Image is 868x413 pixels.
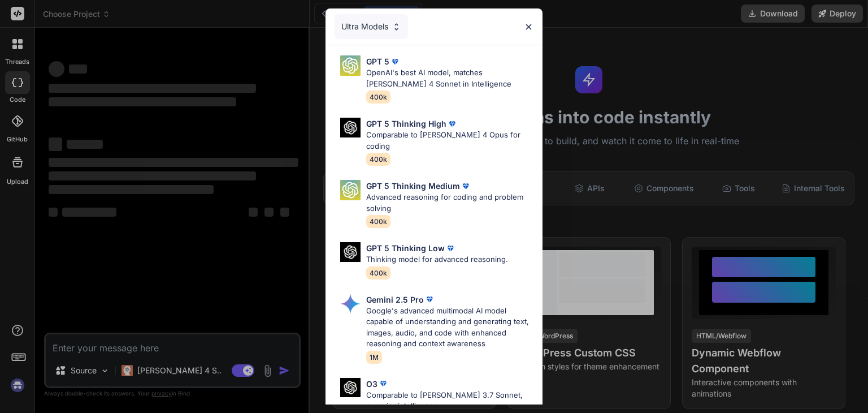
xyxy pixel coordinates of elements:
p: Gemini 2.5 Pro [366,294,424,306]
p: OpenAI's best AI model, matches [PERSON_NAME] 4 Sonnet in Intelligence [366,67,533,89]
img: Pick Models [340,378,361,398]
span: 1M [366,351,382,364]
img: premium [424,294,435,305]
span: 400k [366,153,390,166]
img: Pick Models [340,242,361,262]
div: Ultra Models [335,14,408,39]
img: premium [446,118,458,130]
p: Comparable to [PERSON_NAME] 4 Opus for coding [366,130,533,152]
img: Pick Models [340,118,361,137]
img: close [524,22,533,32]
p: GPT 5 [366,55,389,67]
span: 400k [366,91,390,104]
span: 400k [366,266,390,279]
span: 400k [366,215,390,228]
img: Pick Models [340,180,361,200]
img: premium [389,56,401,67]
p: GPT 5 Thinking High [366,118,446,130]
img: premium [377,378,389,389]
img: Pick Models [340,294,361,314]
p: Comparable to [PERSON_NAME] 3.7 Sonnet, superior intelligence [366,390,533,412]
p: O3 [366,378,377,390]
img: Pick Models [340,55,361,76]
p: GPT 5 Thinking Low [366,242,445,254]
p: Thinking model for advanced reasoning. [366,254,508,265]
p: GPT 5 Thinking Medium [366,180,460,192]
img: Pick Models [392,22,401,32]
p: Google's advanced multimodal AI model capable of understanding and generating text, images, audio... [366,306,533,350]
img: premium [445,243,456,254]
img: premium [460,180,471,192]
p: Advanced reasoning for coding and problem solving [366,192,533,214]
